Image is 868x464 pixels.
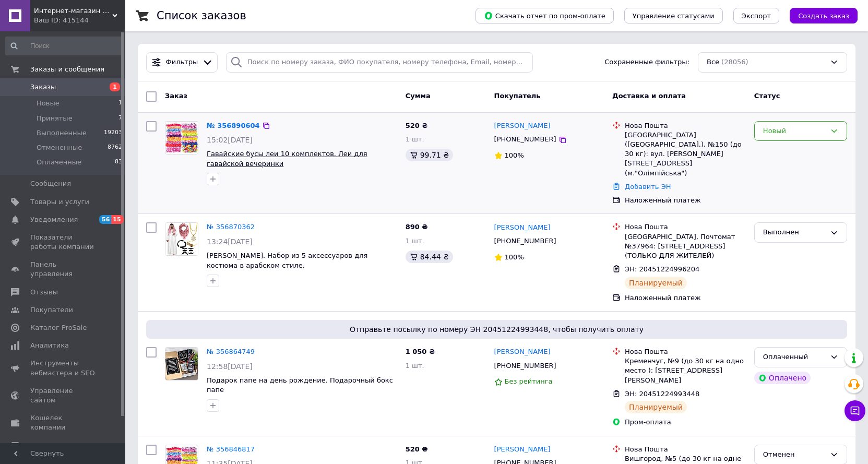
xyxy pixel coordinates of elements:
div: Оплачено [754,372,811,384]
span: 1 шт. [406,237,424,245]
a: [PERSON_NAME] [494,121,551,131]
span: 1 [118,99,122,108]
div: Наложенный платеж [625,196,746,205]
button: Скачать отчет по пром-оплате [475,8,614,23]
span: Покупатель [494,92,541,100]
span: 1 [110,82,120,91]
div: Нова Пошта [625,121,746,130]
span: 890 ₴ [406,223,428,231]
div: Наложенный платеж [625,293,746,303]
span: 13:24[DATE] [207,237,253,246]
button: Экспорт [733,8,779,23]
button: Чат с покупателем [845,400,865,421]
span: 100% [505,253,524,261]
a: № 356846817 [207,445,255,453]
a: № 356890604 [207,122,260,129]
span: Маркет [30,441,57,450]
div: Нова Пошта [625,347,746,356]
span: 520 ₴ [406,122,428,129]
img: Фото товару [165,122,198,154]
span: Кошелек компании [30,413,97,432]
div: [GEOGRAPHIC_DATA] ([GEOGRAPHIC_DATA].), №150 (до 30 кг): вул. [PERSON_NAME][STREET_ADDRESS] (м."О... [625,130,746,178]
span: Новые [37,99,60,108]
input: Поиск по номеру заказа, ФИО покупателя, номеру телефона, Email, номеру накладной [226,52,533,73]
span: Каталог ProSale [30,323,87,332]
h1: Список заказов [157,9,246,22]
span: Отзывы [30,288,58,297]
div: Оплаченный [763,352,826,363]
a: № 356870362 [207,223,255,231]
span: Инструменты вебмастера и SEO [30,359,97,377]
span: 83 [115,158,122,167]
span: 19203 [104,128,122,138]
span: 100% [505,151,524,159]
span: Отмененные [37,143,82,152]
img: Фото товару [165,223,198,255]
span: Статус [754,92,780,100]
span: Покупатели [30,305,73,315]
span: Фильтры [166,57,198,67]
span: [PHONE_NUMBER] [494,362,556,370]
span: Уведомления [30,215,78,224]
a: Фото товару [165,347,198,380]
span: Показатели работы компании [30,233,97,252]
span: Заказы [30,82,56,92]
span: Сумма [406,92,431,100]
div: 84.44 ₴ [406,251,453,263]
a: [PERSON_NAME]. Набор из 5 аксессуаров для костюма в арабском стиле, [207,252,367,269]
div: Новый [763,126,826,137]
span: 520 ₴ [406,445,428,453]
span: (28056) [721,58,748,66]
span: Все [707,57,719,67]
input: Поиск [5,37,123,55]
div: Нова Пошта [625,222,746,232]
span: Скачать отчет по пром-оплате [484,11,605,20]
a: Создать заказ [779,11,858,19]
div: Планируемый [625,401,687,413]
span: 8762 [108,143,122,152]
div: Ваш ID: 415144 [34,16,125,25]
button: Создать заказ [790,8,858,23]
span: Панель управления [30,260,97,279]
span: Оплаченные [37,158,81,167]
a: [PERSON_NAME] [494,445,551,455]
span: 7 [118,114,122,123]
div: Пром-оплата [625,418,746,427]
span: Принятые [37,114,73,123]
div: Отменен [763,449,826,460]
span: Управление сайтом [30,386,97,405]
div: Выполнен [763,227,826,238]
a: Добавить ЭН [625,183,671,191]
span: Экспорт [742,12,771,20]
span: Сообщения [30,179,71,188]
div: [GEOGRAPHIC_DATA], Почтомат №37964: [STREET_ADDRESS] (ТОЛЬКО ДЛЯ ЖИТЕЛЕЙ) [625,232,746,261]
button: Управление статусами [624,8,723,23]
span: Товары и услуги [30,197,89,207]
a: Гавайские бусы леи 10 комплектов. Леи для гавайской вечеринки [207,150,367,168]
span: [PHONE_NUMBER] [494,237,556,245]
span: Выполненные [37,128,87,138]
span: Доставка и оплата [612,92,686,100]
a: № 356864749 [207,348,255,355]
span: 15:02[DATE] [207,136,253,144]
img: Фото товару [165,348,198,380]
span: Заказ [165,92,187,100]
div: Кременчуг, №9 (до 30 кг на одно место ): [STREET_ADDRESS][PERSON_NAME] [625,356,746,385]
span: ЭН: 20451224996204 [625,265,699,273]
a: Подарок папе на день рождение. Подарочный бокс папе [207,376,393,394]
a: [PERSON_NAME] [494,347,551,357]
span: Управление статусами [633,12,715,20]
span: 1 050 ₴ [406,348,435,355]
span: 1 шт. [406,135,424,143]
div: 99.71 ₴ [406,149,453,161]
span: Аналитика [30,341,69,350]
span: 1 шт. [406,362,424,370]
span: 12:58[DATE] [207,362,253,371]
a: [PERSON_NAME] [494,223,551,233]
span: 15 [111,215,123,224]
div: Планируемый [625,277,687,289]
span: Без рейтинга [505,377,553,385]
span: Создать заказ [798,12,849,20]
span: 56 [99,215,111,224]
